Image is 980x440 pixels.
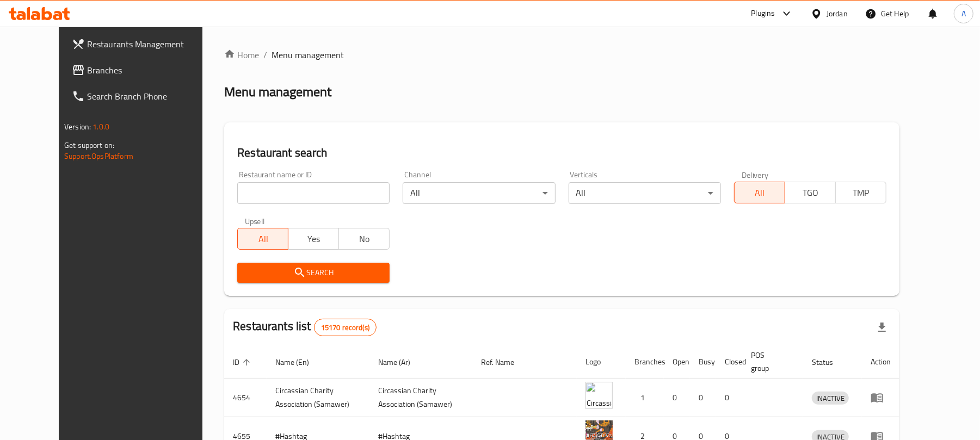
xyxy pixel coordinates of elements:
[87,38,214,51] span: Restaurants Management
[245,217,265,225] label: Upsell
[233,356,254,369] span: ID
[369,379,472,417] td: ​Circassian ​Charity ​Association​ (Samawer)
[569,182,721,204] div: All
[64,138,114,152] span: Get support on:
[812,392,849,405] span: INACTIVE
[869,314,895,340] div: Export file
[93,120,109,134] span: 1.0.0
[315,323,376,333] span: 15170 record(s)
[626,379,664,417] td: 1
[343,231,385,247] span: No
[827,8,848,20] div: Jordan
[716,379,742,417] td: 0
[263,48,267,61] li: /
[275,356,323,369] span: Name (En)
[403,182,555,204] div: All
[87,90,214,103] span: Search Branch Phone
[812,356,847,369] span: Status
[242,231,284,247] span: All
[314,319,377,336] div: Total records count
[716,345,742,379] th: Closed
[63,57,223,83] a: Branches
[835,182,886,203] button: TMP
[812,392,849,405] div: INACTIVE
[237,228,288,250] button: All
[63,83,223,109] a: Search Branch Phone
[338,228,390,250] button: No
[272,48,344,61] span: Menu management
[233,318,377,336] h2: Restaurants list
[267,379,369,417] td: ​Circassian ​Charity ​Association​ (Samawer)
[64,149,133,163] a: Support.OpsPlatform
[785,182,836,203] button: TGO
[664,345,690,379] th: Open
[751,349,790,375] span: POS group
[87,64,214,77] span: Branches
[224,379,267,417] td: 4654
[739,185,781,201] span: All
[626,345,664,379] th: Branches
[690,379,716,417] td: 0
[742,171,769,178] label: Delivery
[237,263,390,283] button: Search
[246,266,381,280] span: Search
[961,8,966,20] span: A
[224,83,331,101] h2: Menu management
[871,391,891,404] div: Menu
[790,185,831,201] span: TGO
[840,185,882,201] span: TMP
[751,7,775,20] div: Plugins
[224,48,899,61] nav: breadcrumb
[734,182,785,203] button: All
[237,145,886,161] h2: Restaurant search
[378,356,424,369] span: Name (Ar)
[63,31,223,57] a: Restaurants Management
[224,48,259,61] a: Home
[288,228,339,250] button: Yes
[690,345,716,379] th: Busy
[293,231,335,247] span: Yes
[664,379,690,417] td: 0
[585,382,613,409] img: ​Circassian ​Charity ​Association​ (Samawer)
[577,345,626,379] th: Logo
[862,345,899,379] th: Action
[481,356,528,369] span: Ref. Name
[237,182,390,204] input: Search for restaurant name or ID..
[64,120,91,134] span: Version:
